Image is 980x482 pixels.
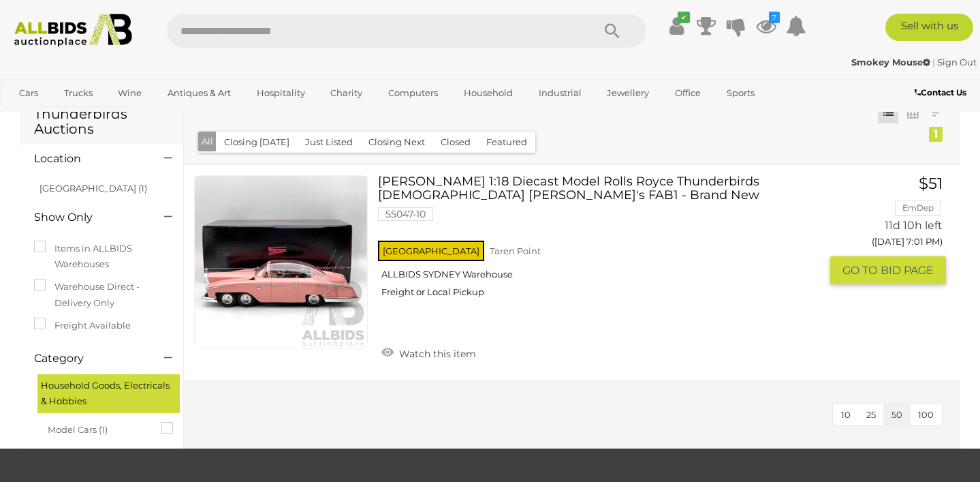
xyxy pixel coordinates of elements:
[598,82,658,104] a: Jewellery
[883,404,911,425] button: 50
[769,12,780,23] i: 7
[7,14,139,47] img: Allbids.com.au
[666,14,686,38] a: ✔
[39,183,147,194] a: [GEOGRAPHIC_DATA] (1)
[34,318,131,333] label: Freight Available
[379,82,447,104] a: Computers
[830,256,946,284] button: GO TOBID PAGE
[455,82,522,104] a: Household
[919,174,943,193] span: $51
[918,409,934,420] span: 100
[10,104,125,127] a: [GEOGRAPHIC_DATA]
[198,132,217,151] button: All
[34,352,144,365] h4: Category
[932,57,935,67] span: |
[891,409,902,420] span: 50
[55,82,101,104] a: Trucks
[297,132,361,153] button: Just Listed
[10,82,47,104] a: Cars
[937,57,977,67] a: Sign Out
[915,85,970,100] a: Contact Us
[478,132,535,153] button: Featured
[48,419,150,438] span: Model Cars (1)
[833,404,859,425] button: 10
[678,12,690,23] i: ✔
[756,14,776,38] a: 7
[396,348,476,360] span: Watch this item
[851,57,930,67] strong: Smokey Mouse
[840,175,946,286] a: $51 EmDep 11d 10h left ([DATE] 7:01 PM) GO TOBID PAGE
[915,87,966,97] b: Contact Us
[109,82,151,104] a: Wine
[432,132,479,153] button: Closed
[866,409,876,420] span: 25
[578,14,646,48] button: Search
[248,82,314,104] a: Hospitality
[388,175,820,308] a: [PERSON_NAME] 1:18 Diecast Model Rolls Royce Thunderbirds [DEMOGRAPHIC_DATA] [PERSON_NAME]'s FAB1...
[851,57,932,67] a: Smokey Mouse
[34,106,170,136] h1: Thunderbirds Auctions
[910,404,942,425] button: 100
[37,374,180,413] div: Household Goods, Electricals & Hobbies
[530,82,590,104] a: Industrial
[216,132,298,153] button: Closing [DATE]
[841,409,851,420] span: 10
[34,241,170,273] label: Items in ALLBIDS Warehouses
[885,14,973,41] a: Sell with us
[360,132,433,153] button: Closing Next
[159,82,240,104] a: Antiques & Art
[378,342,479,363] a: Watch this item
[718,82,763,104] a: Sports
[34,279,170,311] label: Warehouse Direct - Delivery Only
[929,127,943,142] div: 1
[858,404,884,425] button: 25
[34,211,144,224] h4: Show Only
[34,153,144,165] h4: Location
[881,263,934,277] span: BID PAGE
[321,82,371,104] a: Charity
[842,263,881,277] span: GO TO
[666,82,710,104] a: Office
